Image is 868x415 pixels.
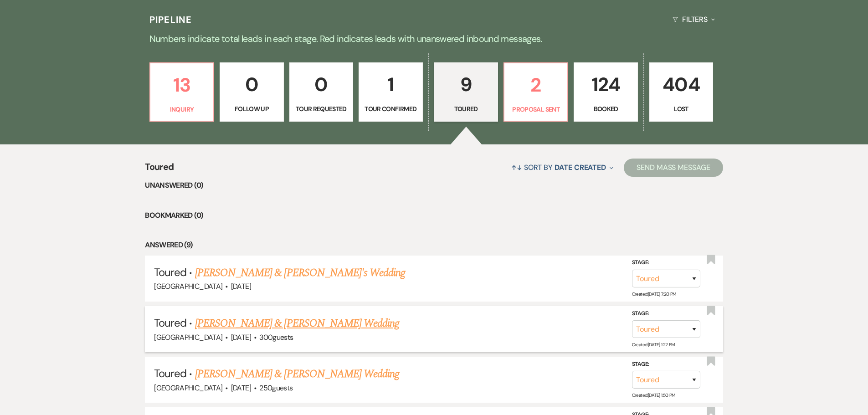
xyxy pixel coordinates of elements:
[154,265,186,279] span: Toured
[359,62,422,122] a: 1Tour Confirmed
[154,333,222,342] span: [GEOGRAPHIC_DATA]
[145,160,174,179] span: Toured
[632,392,675,398] span: Created: [DATE] 1:50 PM
[510,104,562,114] p: Proposal Sent
[555,163,606,172] span: Date Created
[145,239,723,251] li: Answered (9)
[440,104,492,114] p: Toured
[156,104,208,114] p: Inquiry
[156,70,208,100] p: 13
[195,265,406,281] a: [PERSON_NAME] & [PERSON_NAME]'s Wedding
[655,69,707,100] p: 404
[580,69,632,100] p: 124
[508,155,617,179] button: Sort By Date Created
[220,62,283,122] a: 0Follow Up
[434,62,498,122] a: 9Toured
[511,163,522,172] span: ↑↓
[632,342,675,348] span: Created: [DATE] 1:22 PM
[259,333,293,342] span: 300 guests
[365,69,416,100] p: 1
[655,104,707,114] p: Lost
[669,7,719,31] button: Filters
[624,159,723,177] button: Send Mass Message
[289,62,353,122] a: 0Tour Requested
[154,316,186,330] span: Toured
[195,315,399,332] a: [PERSON_NAME] & [PERSON_NAME] Wedding
[226,104,277,114] p: Follow Up
[149,13,192,26] h3: Pipeline
[145,179,723,191] li: Unanswered (0)
[231,333,251,342] span: [DATE]
[149,62,214,122] a: 13Inquiry
[295,69,347,100] p: 0
[580,104,632,114] p: Booked
[231,383,251,393] span: [DATE]
[106,31,762,46] p: Numbers indicate total leads in each stage. Red indicates leads with unanswered inbound messages.
[632,291,676,297] span: Created: [DATE] 7:20 PM
[154,366,186,380] span: Toured
[226,69,277,100] p: 0
[574,62,637,122] a: 124Booked
[154,383,222,393] span: [GEOGRAPHIC_DATA]
[632,359,700,369] label: Stage:
[649,62,713,122] a: 404Lost
[259,383,293,393] span: 250 guests
[145,210,723,221] li: Bookmarked (0)
[440,69,492,100] p: 9
[365,104,416,114] p: Tour Confirmed
[295,104,347,114] p: Tour Requested
[195,366,399,382] a: [PERSON_NAME] & [PERSON_NAME] Wedding
[503,62,568,122] a: 2Proposal Sent
[632,258,700,268] label: Stage:
[231,282,251,291] span: [DATE]
[510,70,562,100] p: 2
[154,282,222,291] span: [GEOGRAPHIC_DATA]
[632,309,700,319] label: Stage:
